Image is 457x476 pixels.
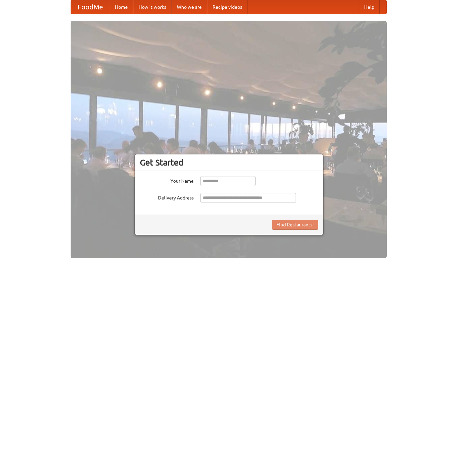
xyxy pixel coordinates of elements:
[272,220,318,230] button: Find Restaurants!
[133,0,172,14] a: How it works
[110,0,133,14] a: Home
[140,193,194,201] label: Delivery Address
[207,0,247,14] a: Recipe videos
[359,0,380,14] a: Help
[71,0,110,14] a: FoodMe
[140,176,194,184] label: Your Name
[172,0,207,14] a: Who we are
[140,157,318,168] h3: Get Started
